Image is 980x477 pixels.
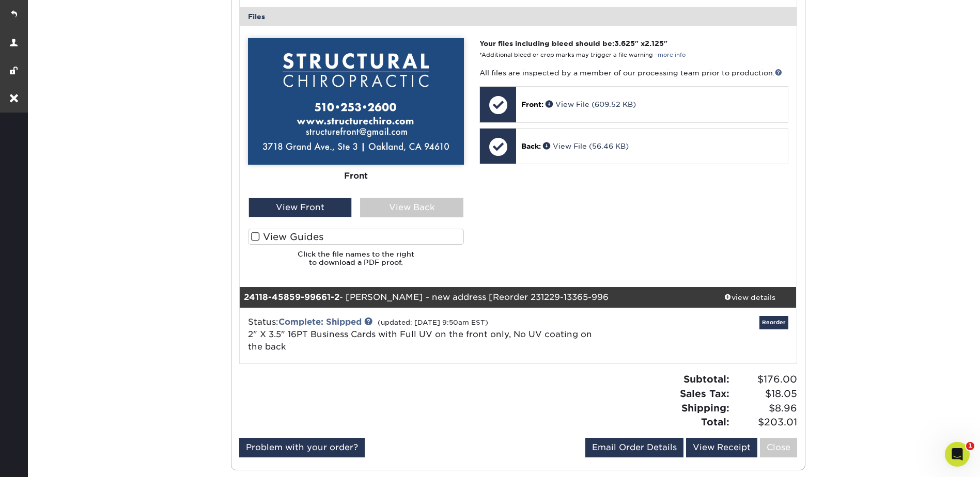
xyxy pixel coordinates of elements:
strong: Shipping: [681,402,729,414]
div: - [PERSON_NAME] - new address [Reorder 231229-13365-996 [240,287,704,308]
iframe: Google Customer Reviews [3,446,88,473]
a: Reorder [759,316,788,329]
a: Email Order Details [585,438,683,457]
span: 1 [966,442,974,450]
div: View Front [248,198,352,217]
div: view details [704,292,797,303]
span: 2" X 3.5" 16PT Business Cards with Full UV on the front only, No UV coating on the back [248,329,592,352]
small: (updated: [DATE] 9:50am EST) [378,319,488,326]
a: View File (609.52 KB) [546,100,636,108]
div: Files [240,7,797,26]
strong: Subtotal: [683,373,729,385]
strong: Your files including bleed should be: " x " [479,39,667,47]
div: View Back [360,198,463,217]
span: $203.01 [733,415,797,430]
span: 3.625 [614,39,635,47]
span: $18.05 [733,387,797,401]
div: Front [248,165,464,187]
h6: Click the file names to the right to download a PDF proof. [248,250,464,275]
small: *Additional bleed or crop marks may trigger a file warning – [479,52,686,58]
span: $8.96 [733,401,797,416]
a: view details [704,287,797,308]
a: Problem with your order? [239,438,365,457]
strong: 24118-45859-99661-2 [244,292,339,302]
span: Back: [521,142,541,150]
a: Close [760,438,797,457]
label: View Guides [248,229,464,245]
span: $176.00 [733,372,797,387]
span: Front: [521,100,543,108]
a: View File (56.46 KB) [543,142,629,150]
strong: Sales Tax: [680,388,729,399]
a: View Receipt [686,438,757,457]
a: Complete: Shipped [278,317,362,327]
div: Status: [240,316,611,353]
p: All files are inspected by a member of our processing team prior to production. [479,68,788,78]
strong: Total: [701,416,729,427]
a: more info [658,52,686,58]
iframe: Intercom live chat [945,442,970,467]
span: 2.125 [645,39,664,47]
